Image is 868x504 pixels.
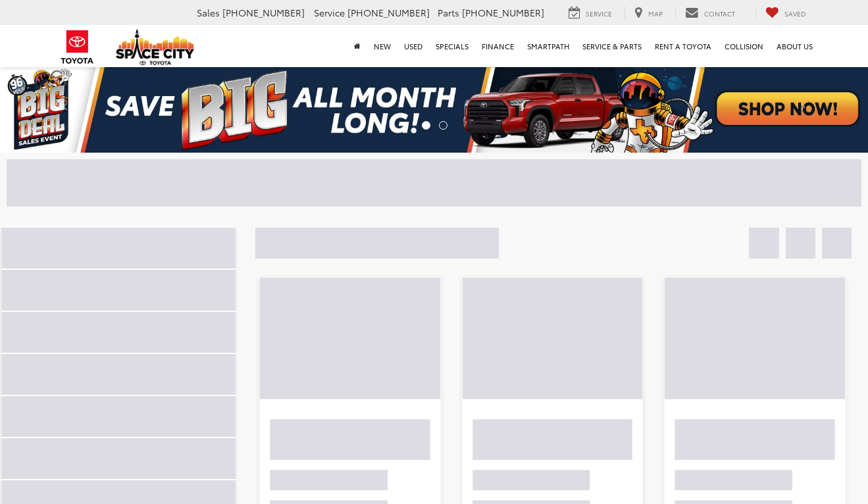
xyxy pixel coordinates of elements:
[475,25,521,67] a: Finance
[770,25,819,67] a: About Us
[648,25,718,67] a: Rent a Toyota
[116,29,195,65] img: Space City Toyota
[625,6,673,20] a: Map
[586,9,612,18] span: Service
[438,6,459,19] span: Parts
[784,9,806,18] span: Saved
[397,25,429,67] a: Used
[222,6,305,19] span: [PHONE_NUMBER]
[576,25,648,67] a: Service & Parts
[462,6,544,19] span: [PHONE_NUMBER]
[197,6,220,19] span: Sales
[704,9,735,18] span: Contact
[367,25,397,67] a: New
[314,6,345,19] span: Service
[521,25,576,67] a: SmartPath
[429,25,475,67] a: Specials
[675,6,745,20] a: Contact
[347,25,367,67] a: Home
[53,26,102,68] img: Toyota
[559,6,622,20] a: Service
[718,25,770,67] a: Collision
[648,9,663,18] span: Map
[755,6,816,20] a: My Saved Vehicles
[347,6,430,19] span: [PHONE_NUMBER]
